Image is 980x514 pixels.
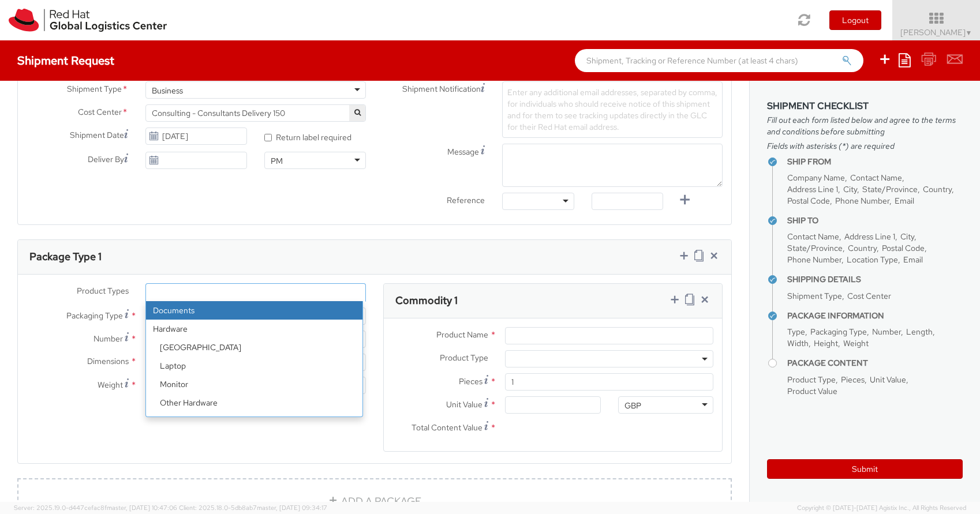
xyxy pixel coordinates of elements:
span: Server: 2025.19.0-d447cefac8f [14,504,177,512]
span: City [900,231,914,242]
span: Message [447,147,479,157]
span: Email [903,254,923,265]
span: Fields with asterisks (*) are required [767,140,963,152]
div: Business [152,85,183,96]
h4: Ship From [787,157,963,166]
h4: Shipping Details [787,275,963,284]
span: Cost Center [78,106,122,119]
label: Return label required [264,130,353,143]
span: Product Value [787,386,837,396]
span: Country [923,184,952,194]
h4: Package Information [787,312,963,320]
span: master, [DATE] 10:47:06 [107,504,177,512]
span: Address Line 1 [844,231,895,242]
li: Hardware [146,320,362,449]
span: Consulting - Consultants Delivery 150 [152,108,360,118]
img: rh-logistics-00dfa346123c4ec078e1.svg [9,9,167,32]
span: Shipment Notification [402,83,481,95]
div: PM [271,155,283,167]
span: Dimensions [87,356,129,366]
span: Phone Number [835,196,889,206]
h3: Shipment Checklist [767,101,963,111]
span: Height [814,338,838,348]
span: Number [93,333,123,344]
span: Product Type [787,374,836,385]
h3: Package Type 1 [29,251,102,262]
li: Monitor [153,375,362,393]
h3: Commodity 1 [395,295,458,306]
span: Address Line 1 [787,184,838,194]
span: Width [787,338,809,348]
span: Postal Code [787,196,830,206]
span: Product Type [440,352,488,363]
span: Product Types [77,286,129,296]
span: Total Content Value [412,422,482,433]
span: Weight [843,338,869,348]
span: Contact Name [787,231,839,242]
span: Packaging Type [66,310,123,321]
span: Location Type [847,254,898,265]
input: Shipment, Tracking or Reference Number (at least 4 chars) [575,49,863,72]
input: Return label required [264,134,272,141]
span: Company Name [787,172,845,183]
span: Product Name [436,329,488,340]
span: State/Province [862,184,918,194]
span: Weight [98,380,123,390]
span: Contact Name [850,172,902,183]
span: Shipment Type [787,291,842,301]
span: Email [895,196,914,206]
span: Copyright © [DATE]-[DATE] Agistix Inc., All Rights Reserved [797,504,966,513]
li: Other Hardware [153,393,362,412]
li: Laptop [153,357,362,375]
span: Shipment Date [70,129,124,141]
span: Consulting - Consultants Delivery 150 [145,104,366,122]
li: [GEOGRAPHIC_DATA] [153,338,362,357]
span: Pieces [459,376,482,387]
span: Shipment Type [67,83,122,96]
span: Deliver By [88,153,124,166]
span: Phone Number [787,254,841,265]
h4: Package Content [787,359,963,367]
div: GBP [624,400,641,411]
span: Number [872,327,901,337]
span: Unit Value [870,374,906,385]
span: Client: 2025.18.0-5db8ab7 [179,504,327,512]
span: Packaging Type [810,327,867,337]
span: Fill out each form listed below and agree to the terms and conditions before submitting [767,114,963,137]
span: City [843,184,857,194]
span: Reference [447,195,485,205]
h4: Shipment Request [17,54,114,67]
span: [PERSON_NAME] [900,27,972,37]
span: master, [DATE] 09:34:17 [257,504,327,512]
span: Length [906,327,933,337]
span: Type [787,327,805,337]
span: Unit Value [446,399,482,410]
li: Documents [146,301,362,320]
button: Logout [829,10,881,30]
span: Country [848,243,877,253]
span: State/Province [787,243,843,253]
strong: Hardware [146,320,362,338]
span: Postal Code [882,243,925,253]
button: Submit [767,459,963,479]
span: ▼ [966,28,972,37]
span: Cost Center [847,291,891,301]
span: Enter any additional email addresses, separated by comma, for individuals who should receive noti... [507,87,717,132]
li: Server [153,412,362,430]
span: Pieces [841,374,865,385]
h4: Ship To [787,216,963,225]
